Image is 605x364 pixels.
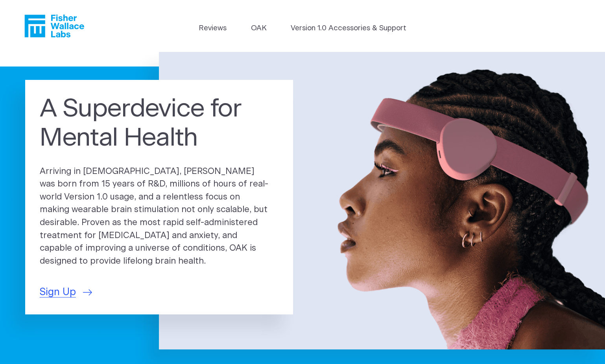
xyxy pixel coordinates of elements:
[40,285,76,300] span: Sign Up
[291,23,406,34] a: Version 1.0 Accessories & Support
[199,23,227,34] a: Reviews
[40,165,279,268] p: Arriving in [DEMOGRAPHIC_DATA], [PERSON_NAME] was born from 15 years of R&D, millions of hours of...
[251,23,267,34] a: OAK
[40,94,279,153] h1: A Superdevice for Mental Health
[40,285,92,300] a: Sign Up
[24,15,84,37] a: Fisher Wallace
